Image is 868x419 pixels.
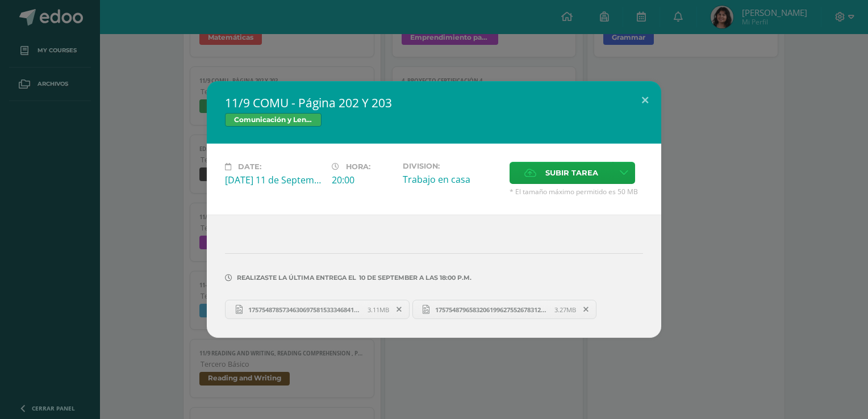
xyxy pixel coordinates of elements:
[356,278,471,278] span: 10 DE September A LAS 18:00 p.m.
[412,300,597,319] a: 17575487965832061996275526783121.jpg 3.27MB
[510,187,643,196] span: * El tamaño máximo permitido es 50 MB
[346,162,370,171] span: Hora:
[225,113,322,127] span: Comunicación y Lenguaje
[577,303,596,316] span: Remover entrega
[429,305,554,314] span: 17575487965832061996275526783121.jpg
[390,303,409,316] span: Remover entrega
[403,173,500,186] div: Trabajo en casa
[629,81,661,120] button: Close (Esc)
[225,300,410,319] a: 17575487857346306975815333468419.jpg 3.11MB
[403,162,500,170] label: Division:
[225,174,323,186] div: [DATE] 11 de September
[368,305,389,314] span: 3.11MB
[225,95,643,111] h2: 11/9 COMU - Página 202 Y 203
[554,305,576,314] span: 3.27MB
[238,162,261,171] span: Date:
[545,162,598,183] span: Subir tarea
[332,174,394,186] div: 20:00
[243,305,368,314] span: 17575487857346306975815333468419.jpg
[237,274,356,282] span: Realizaste la última entrega el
